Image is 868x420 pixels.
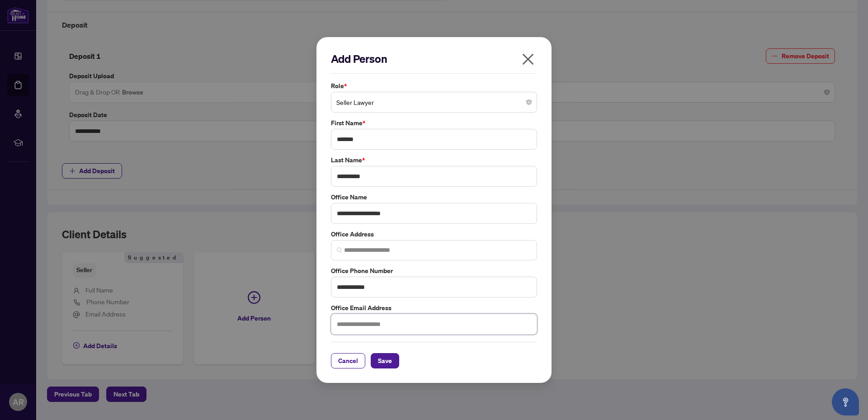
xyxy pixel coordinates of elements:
[371,353,399,368] button: Save
[378,354,392,368] span: Save
[331,118,537,128] label: First Name
[832,388,859,415] button: Open asap
[331,229,537,239] label: Office Address
[526,99,532,105] span: close-circle
[331,303,537,313] label: Office Email Address
[336,94,532,111] span: Seller Lawyer
[338,354,358,368] span: Cancel
[331,155,537,165] label: Last Name
[337,247,342,253] img: search_icon
[331,192,537,202] label: Office Name
[331,81,537,91] label: Role
[331,52,537,66] h2: Add Person
[331,266,537,276] label: Office Phone Number
[331,353,365,368] button: Cancel
[521,52,535,66] span: close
